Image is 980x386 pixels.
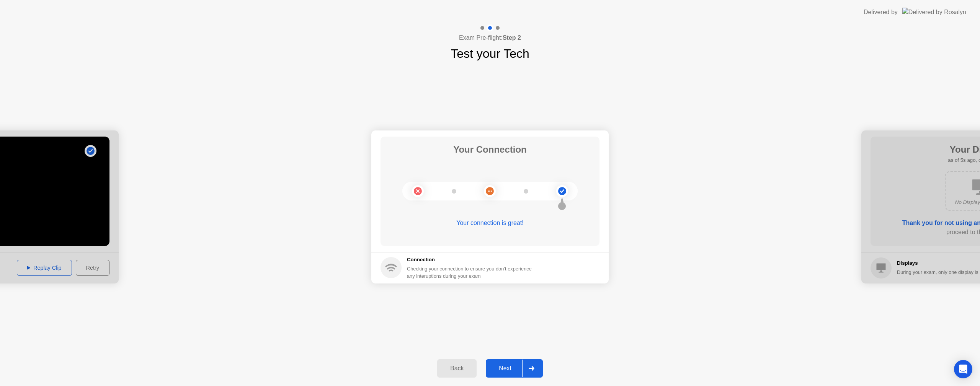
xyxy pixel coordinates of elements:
div: Back [439,365,474,372]
div: Next [488,365,522,372]
button: Back [437,359,477,378]
h4: Exam Pre-flight: [459,33,521,42]
div: Delivered by [864,8,898,17]
img: Delivered by Rosalyn [902,8,966,16]
b: Step 2 [503,34,521,41]
div: Open Intercom Messenger [954,360,972,378]
div: Your connection is great! [381,218,599,228]
h5: Connection [407,256,536,264]
h1: Test your Tech [451,44,529,63]
h1: Your Connection [453,143,527,156]
div: Checking your connection to ensure you don’t experience any interuptions during your exam [407,265,536,280]
button: Next [486,359,543,378]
